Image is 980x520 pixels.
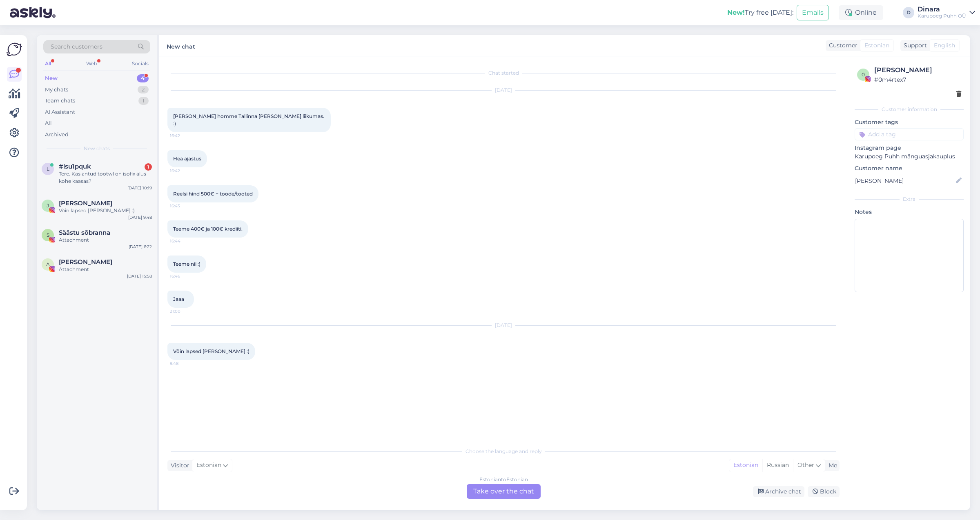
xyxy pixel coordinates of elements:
div: Take over the chat [467,484,541,499]
span: #lsu1pquk [59,163,91,170]
img: Askly Logo [7,42,22,57]
p: Customer name [855,164,964,173]
div: 4 [137,74,149,82]
div: D [903,7,914,18]
div: 1 [145,163,152,171]
span: Jaaa [173,296,184,302]
div: [DATE] 6:22 [129,244,152,250]
div: Socials [130,58,150,69]
span: [PERSON_NAME] homme Tallinna [PERSON_NAME] liikumas. :) [173,113,325,127]
div: Attachment [59,266,152,273]
p: Notes [855,208,964,216]
span: Teeme 400€ ja 100€ krediiti. [173,226,243,232]
span: 16:43 [170,203,200,209]
div: Choose the language and reply [167,448,840,455]
label: New chat [167,40,195,51]
div: Dinara [918,6,966,13]
div: Archived [45,131,69,139]
span: 21:00 [170,308,200,314]
span: S [47,232,49,238]
a: DinaraKarupoeg Puhh OÜ [918,6,975,19]
div: My chats [45,86,68,94]
span: 16:46 [170,273,200,279]
span: A [46,261,50,267]
span: Hea ajastus [173,156,201,162]
button: Emails [797,5,829,20]
div: Attachment [59,236,152,244]
span: 0 [862,71,865,78]
div: Chat started [167,69,840,77]
span: Other [797,461,814,469]
div: All [45,119,52,127]
span: l [47,166,49,172]
div: Estonian to Estonian [479,476,528,483]
div: Team chats [45,97,75,105]
span: Teeme nii :) [173,261,200,267]
span: Estonian [196,461,221,470]
div: Tere. Kas antud tootwl on isofix alus kohe kaasas? [59,170,152,185]
div: [DATE] [167,322,840,329]
p: Instagram page [855,144,964,152]
span: 16:44 [170,238,200,244]
div: Customer information [855,106,964,113]
span: Jane Merela [59,200,112,207]
p: Karupoeg Puhh mänguasjakauplus [855,152,964,161]
b: New! [727,9,745,16]
div: Archive chat [753,486,804,497]
div: [DATE] 15:58 [127,273,152,279]
div: 1 [138,97,149,105]
div: Support [900,41,927,50]
div: [PERSON_NAME] [874,65,961,75]
span: Säästu sõbranna [59,229,110,236]
span: English [934,41,955,50]
div: [DATE] [167,87,840,94]
div: [DATE] 9:48 [128,214,152,220]
div: Online [839,5,883,20]
span: 9:48 [170,360,200,367]
div: Russian [762,459,793,471]
span: Võin lapsed [PERSON_NAME] :) [173,348,249,354]
div: Try free [DATE]: [727,8,793,18]
span: Anna-Liisa Peetmaa [59,258,112,266]
span: New chats [84,145,110,152]
div: All [43,58,53,69]
span: Estonian [864,41,889,50]
div: Web [85,58,99,69]
div: AI Assistant [45,108,75,116]
div: # 0m4rtex7 [874,75,961,84]
span: Search customers [51,42,102,51]
div: Extra [855,196,964,203]
div: New [45,74,58,82]
div: Me [825,461,837,470]
input: Add name [855,176,954,185]
div: Customer [826,41,857,50]
div: 2 [138,86,149,94]
div: Visitor [167,461,189,470]
div: Võin lapsed [PERSON_NAME] :) [59,207,152,214]
p: Customer tags [855,118,964,127]
div: Block [808,486,840,497]
span: 16:42 [170,168,200,174]
span: J [47,202,49,209]
div: Estonian [729,459,762,471]
span: 16:42 [170,133,200,139]
div: Karupoeg Puhh OÜ [918,13,966,19]
span: Reelsi hind 500€ + toode/tooted [173,191,253,197]
div: [DATE] 10:19 [127,185,152,191]
input: Add a tag [855,128,964,140]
